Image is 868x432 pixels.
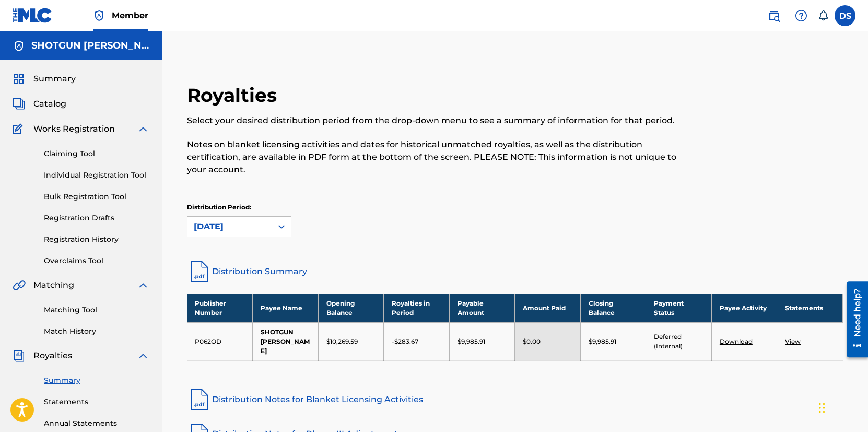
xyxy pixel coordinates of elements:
a: Registration Drafts [44,213,149,224]
th: Publisher Number [187,294,253,322]
img: search [768,9,780,22]
th: Payable Amount [449,294,515,322]
img: Catalog [13,98,25,110]
a: CatalogCatalog [13,98,66,110]
p: -$283.67 [392,337,418,346]
div: User Menu [835,5,855,26]
img: expand [137,123,149,135]
span: Matching [33,279,74,291]
p: $9,985.91 [589,337,616,346]
a: Overclaims Tool [44,255,149,266]
a: Download [720,337,753,345]
div: [DATE] [194,220,266,233]
a: Distribution Notes for Blanket Licensing Activities [187,387,843,412]
span: Summary [33,73,76,85]
img: expand [137,279,149,291]
p: Select your desired distribution period from the drop-down menu to see a summary of information f... [187,114,692,127]
h5: SHOTGUN SHANE [31,40,149,52]
th: Payee Name [253,294,319,322]
a: Match History [44,326,149,337]
span: Works Registration [33,123,115,135]
a: Deferred (Internal) [654,333,683,350]
img: help [795,9,807,22]
th: Payee Activity [711,294,777,322]
a: View [785,337,801,345]
div: Help [791,5,812,26]
th: Opening Balance [318,294,384,322]
iframe: Resource Center [839,276,868,363]
td: P062OD [187,322,253,360]
img: Matching [13,279,26,291]
h2: Royalties [187,84,282,107]
img: Top Rightsholder [93,9,105,22]
th: Amount Paid [515,294,581,322]
a: Distribution Summary [187,259,843,284]
a: Registration History [44,234,149,245]
img: pdf [187,387,212,412]
th: Closing Balance [580,294,646,322]
p: $0.00 [523,337,541,346]
a: Annual Statements [44,418,149,429]
span: Catalog [33,98,66,110]
a: Bulk Registration Tool [44,191,149,202]
td: SHOTGUN [PERSON_NAME] [253,322,319,360]
p: $10,269.59 [326,337,358,346]
img: Accounts [13,40,25,52]
img: expand [137,349,149,362]
img: Summary [13,73,25,85]
div: Notifications [818,10,828,21]
a: Individual Registration Tool [44,170,149,181]
p: Notes on blanket licensing activities and dates for historical unmatched royalties, as well as th... [187,138,692,176]
span: Royalties [33,349,72,362]
th: Payment Status [646,294,712,322]
iframe: Chat Widget [816,382,868,432]
div: Drag [819,392,825,424]
a: SummarySummary [13,73,76,85]
a: Statements [44,396,149,407]
a: Summary [44,375,149,386]
img: Royalties [13,349,25,362]
img: Works Registration [13,123,26,135]
span: Member [112,9,148,21]
p: Distribution Period: [187,203,291,212]
th: Royalties in Period [384,294,450,322]
img: distribution-summary-pdf [187,259,212,284]
img: MLC Logo [13,8,53,23]
a: Matching Tool [44,305,149,316]
a: Public Search [764,5,784,26]
a: Claiming Tool [44,148,149,159]
p: $9,985.91 [458,337,485,346]
th: Statements [777,294,843,322]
